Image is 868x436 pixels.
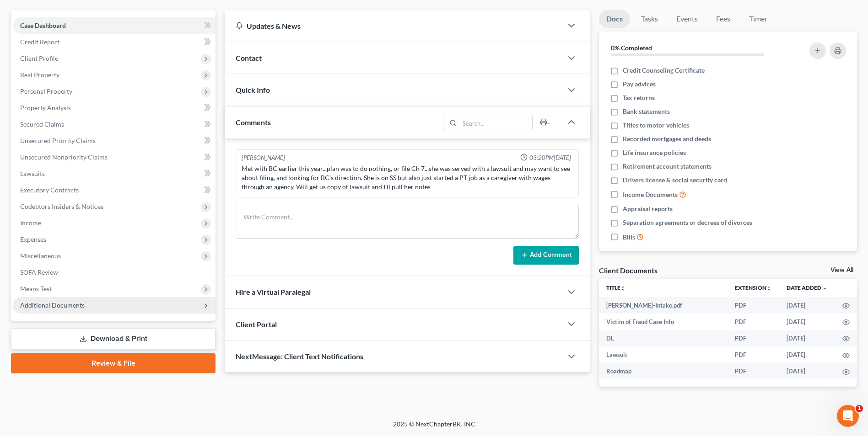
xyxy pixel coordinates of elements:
[728,314,779,330] td: PDF
[779,363,835,379] td: [DATE]
[236,118,271,127] span: Comments
[529,154,571,162] span: 03:20PM[DATE]
[728,363,779,379] td: PDF
[623,175,727,185] span: Drivers license & social security card
[13,149,216,165] a: Unsecured Nonpriority Claims
[606,284,626,291] a: Titleunfold_more
[13,165,216,182] a: Lawsuits
[766,286,772,291] i: unfold_more
[20,153,108,161] span: Unsecured Nonpriority Claims
[623,121,689,130] span: Titles to motor vehicles
[20,186,79,194] span: Executory Contracts
[779,314,835,330] td: [DATE]
[742,10,775,28] a: Timer
[837,405,859,427] iframe: Intercom live chat
[623,66,705,75] span: Credit Counseling Certificate
[728,330,779,346] td: PDF
[669,10,705,28] a: Events
[236,21,551,31] div: Updates & News
[599,346,728,363] td: Lawsuit
[611,44,652,52] strong: 0% Completed
[20,120,64,128] span: Secured Claims
[787,284,828,291] a: Date Added expand_more
[236,53,262,62] span: Contact
[599,330,728,346] td: DL
[623,190,678,199] span: Income Documents
[599,297,728,314] td: [PERSON_NAME]-Intake.pdf
[20,38,59,46] span: Credit Report
[830,267,853,273] a: View All
[856,405,863,412] span: 1
[599,266,658,275] div: Client Documents
[13,100,216,116] a: Property Analysis
[728,297,779,314] td: PDF
[822,286,828,291] i: expand_more
[13,182,216,198] a: Executory Contracts
[20,71,59,79] span: Real Property
[11,353,216,373] a: Review & File
[735,284,772,291] a: Extensionunfold_more
[20,170,45,177] span: Lawsuits
[236,85,270,94] span: Quick Info
[242,164,573,191] div: Met with BC earlier this year...plan was to do nothing, or file Ch 7...she was served with a laws...
[20,301,85,309] span: Additional Documents
[623,107,670,116] span: Bank statements
[13,116,216,133] a: Secured Claims
[20,268,58,276] span: SOFA Review
[11,328,216,350] a: Download & Print
[779,297,835,314] td: [DATE]
[20,219,41,227] span: Income
[623,93,655,102] span: Tax returns
[20,104,71,112] span: Property Analysis
[242,154,285,162] div: [PERSON_NAME]
[20,21,66,29] span: Case Dashboard
[13,34,216,50] a: Credit Report
[620,286,626,291] i: unfold_more
[623,218,752,227] span: Separation agreements or decrees of divorces
[623,233,635,242] span: Bills
[13,264,216,281] a: SOFA Review
[709,10,738,28] a: Fees
[20,252,61,260] span: Miscellaneous
[623,162,712,171] span: Retirement account statements
[623,134,711,144] span: Recorded mortgages and deeds
[599,363,728,379] td: Roadmap
[20,87,72,95] span: Personal Property
[20,285,52,292] span: Means Test
[20,202,103,210] span: Codebtors Insiders & Notices
[236,352,363,361] span: NextMessage: Client Text Notifications
[13,133,216,149] a: Unsecured Priority Claims
[20,137,96,144] span: Unsecured Priority Claims
[779,330,835,346] td: [DATE]
[623,204,673,213] span: Appraisal reports
[20,54,58,62] span: Client Profile
[599,10,630,28] a: Docs
[623,80,656,89] span: Pay advices
[634,10,665,28] a: Tasks
[728,346,779,363] td: PDF
[779,346,835,363] td: [DATE]
[20,235,46,243] span: Expenses
[13,17,216,34] a: Case Dashboard
[459,115,532,131] input: Search...
[623,148,686,157] span: Life insurance policies
[513,246,579,265] button: Add Comment
[599,314,728,330] td: Victim of Fraud Case Info
[236,287,311,296] span: Hire a Virtual Paralegal
[236,320,277,329] span: Client Portal
[173,420,695,436] div: 2025 © NextChapterBK, INC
